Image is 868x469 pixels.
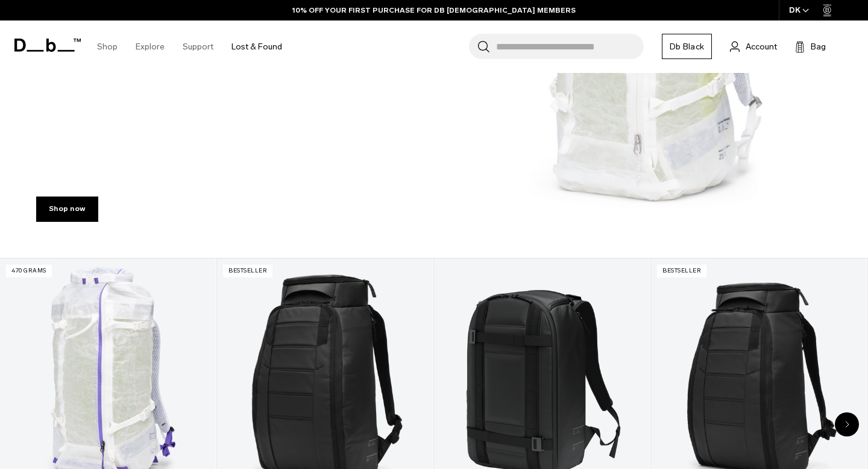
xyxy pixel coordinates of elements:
p: Bestseller [223,265,272,277]
a: Explore [136,25,165,68]
a: 10% OFF YOUR FIRST PURCHASE FOR DB [DEMOGRAPHIC_DATA] MEMBERS [292,5,576,16]
a: Support [183,25,213,68]
a: Db Black [662,34,712,59]
button: Bag [795,39,826,54]
div: Next slide [835,412,859,436]
p: 470 grams [6,265,52,277]
p: Bestseller [657,265,706,277]
a: Shop [97,25,118,68]
nav: Main Navigation [88,20,291,73]
a: Account [730,39,777,54]
a: Lost & Found [231,25,282,68]
span: Account [746,40,777,53]
span: Bag [811,40,826,53]
a: Shop now [36,197,98,222]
